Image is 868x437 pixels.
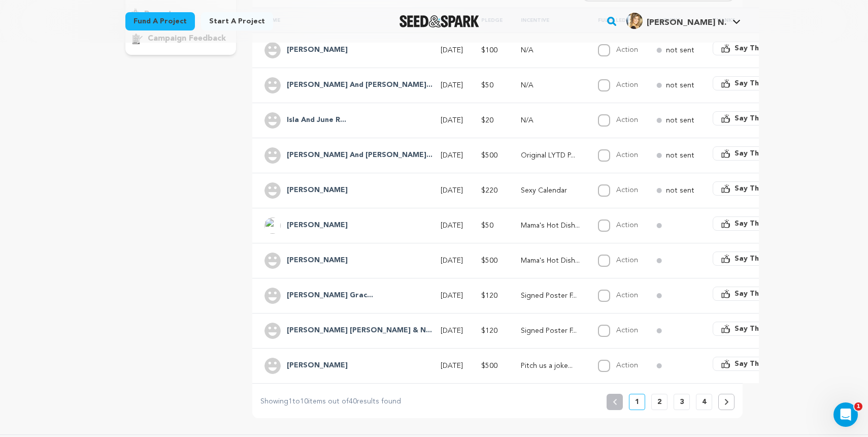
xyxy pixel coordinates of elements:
[349,398,357,405] span: 40
[287,79,432,91] h4: Tom And Stephanie Redmond
[666,45,694,55] p: not sent
[735,359,775,369] span: Say Thanks
[521,185,580,196] p: Sexy Calendar
[647,19,726,27] span: [PERSON_NAME] N.
[264,182,281,199] img: user.png
[441,256,463,266] p: [DATE]
[735,148,775,159] span: Say Thanks
[735,254,775,264] span: Say Thanks
[521,256,580,266] p: Mama's Hot Dish Recipe
[713,111,784,126] button: Say Thanks
[616,362,638,369] label: Action
[521,115,580,126] p: N/A
[441,150,463,161] p: [DATE]
[481,222,493,229] span: $50
[616,327,638,334] label: Action
[713,287,784,301] button: Say Thanks
[481,362,497,369] span: $500
[441,115,463,126] p: [DATE]
[629,394,645,410] button: 1
[287,255,348,267] h4: Sandy Ryan
[481,47,497,54] span: $100
[833,402,858,427] iframe: Intercom live chat
[735,78,775,88] span: Say Thanks
[481,257,497,264] span: $500
[521,326,580,336] p: Signed Poster From the Cast and Crew
[666,115,694,126] p: not sent
[616,81,638,88] label: Action
[651,394,667,410] button: 2
[264,288,281,304] img: user.png
[441,361,463,371] p: [DATE]
[854,402,862,411] span: 1
[521,45,580,55] p: N/A
[264,217,281,234] img: ACg8ocKW72i-gXBFDg2Apw8uCI-CPAFWaiaC-yjd2vgVmdq5M8GtUQ=s96-c
[616,257,638,264] label: Action
[616,46,638,53] label: Action
[481,292,497,299] span: $120
[287,290,373,302] h4: Ross Baker Grace & White
[264,77,281,93] img: user.png
[264,147,281,164] img: user.png
[287,149,432,162] h4: Erik And Shelley Baskin
[288,398,292,405] span: 1
[626,13,726,29] div: Sutter N.'s Profile
[300,398,308,405] span: 10
[264,42,281,58] img: user.png
[674,394,690,410] button: 3
[713,252,784,266] button: Say Thanks
[441,326,463,336] p: [DATE]
[481,187,497,194] span: $220
[616,222,638,229] label: Action
[521,361,580,371] p: Pitch us a jokes for a writers credit!
[264,323,281,339] img: user.png
[481,82,493,89] span: $50
[441,291,463,301] p: [DATE]
[616,292,638,299] label: Action
[626,13,643,29] img: 8e67496f6a6e7756.png
[635,397,639,407] p: 1
[481,152,497,159] span: $500
[616,186,638,194] label: Action
[441,80,463,90] p: [DATE]
[657,397,661,407] p: 2
[399,15,479,27] a: Seed&Spark Homepage
[666,185,694,196] p: not sent
[521,221,580,231] p: Mama's Hot Dish Recipe
[287,325,432,337] h4: Katrina T J & Nolan
[441,221,463,231] p: [DATE]
[702,397,706,407] p: 4
[735,113,775,123] span: Say Thanks
[735,218,775,229] span: Say Thanks
[713,76,784,90] button: Say Thanks
[287,360,348,372] h4: M O Johnson
[666,150,694,161] p: not sent
[735,324,775,334] span: Say Thanks
[264,112,281,129] img: user.png
[125,12,195,30] a: Fund a project
[735,43,775,53] span: Say Thanks
[666,80,694,90] p: not sent
[287,220,348,232] h4: K Spencer
[521,80,580,90] p: N/A
[624,11,743,29] a: Sutter N.'s Profile
[441,185,463,196] p: [DATE]
[713,41,784,55] button: Say Thanks
[713,181,784,196] button: Say Thanks
[441,45,463,55] p: [DATE]
[481,117,493,124] span: $20
[624,11,743,32] span: Sutter N.'s Profile
[735,183,775,194] span: Say Thanks
[287,114,346,127] h4: Isla And June Redmond
[201,12,273,30] a: Start a project
[713,357,784,371] button: Say Thanks
[287,44,348,56] h4: Linda
[713,216,784,231] button: Say Thanks
[696,394,712,410] button: 4
[735,289,775,299] span: Say Thanks
[680,397,684,407] p: 3
[260,396,401,408] p: Showing to items out of results found
[399,15,479,27] img: Seed&Spark Logo Dark Mode
[713,322,784,336] button: Say Thanks
[616,116,638,123] label: Action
